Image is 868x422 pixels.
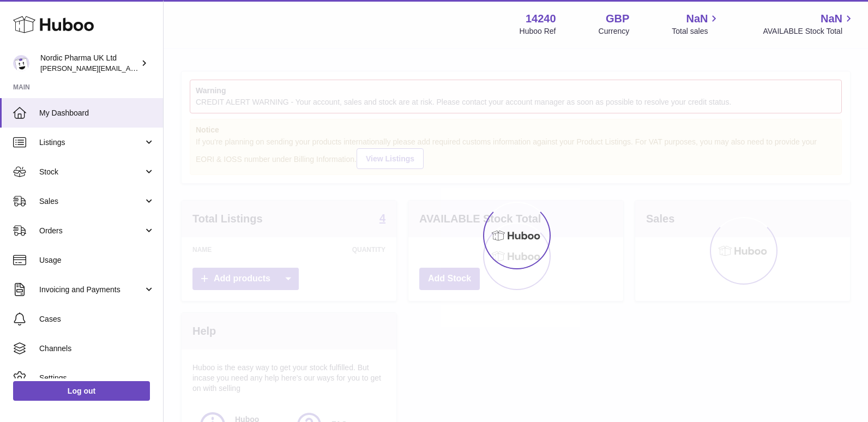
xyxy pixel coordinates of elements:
span: Stock [39,167,143,177]
div: Nordic Pharma UK Ltd [40,53,138,74]
span: Settings [39,373,155,383]
span: Sales [39,196,143,207]
strong: GBP [606,11,629,26]
span: Usage [39,255,155,266]
img: joe.plant@parapharmdev.com [13,55,29,71]
span: NaN [686,11,708,26]
a: NaN AVAILABLE Stock Total [763,11,855,37]
span: My Dashboard [39,108,155,118]
a: NaN Total sales [672,11,720,37]
span: Total sales [672,26,720,37]
span: Invoicing and Payments [39,285,143,295]
span: Channels [39,343,155,354]
strong: 14240 [526,11,556,26]
span: [PERSON_NAME][EMAIL_ADDRESS][DOMAIN_NAME] [40,64,219,73]
span: NaN [821,11,842,26]
a: Log out [13,381,150,401]
span: Listings [39,137,143,148]
div: Huboo Ref [520,26,556,37]
span: AVAILABLE Stock Total [763,26,855,37]
span: Cases [39,314,155,324]
div: Currency [599,26,630,37]
span: Orders [39,226,143,236]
